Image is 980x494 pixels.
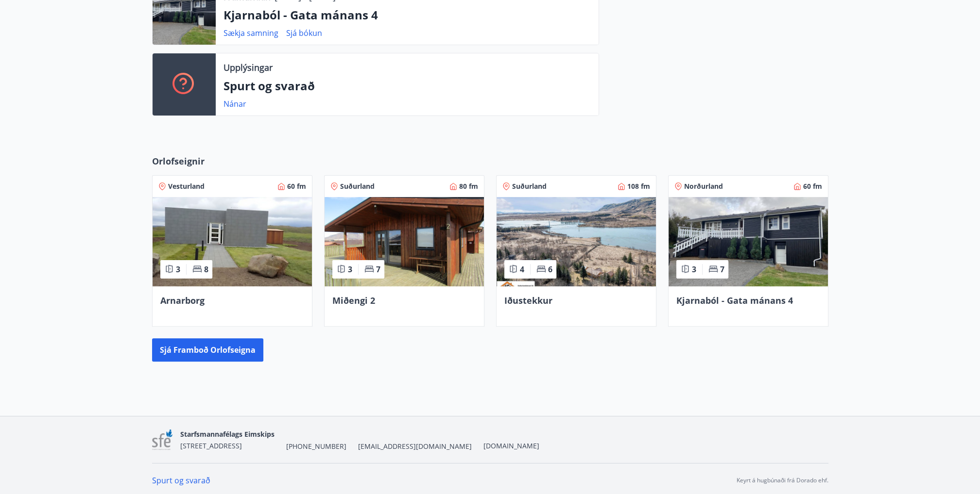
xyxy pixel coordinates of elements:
a: [DOMAIN_NAME] [483,441,539,450]
span: Kjarnaból - Gata mánans 4 [676,295,793,306]
p: Upplýsingar [224,61,273,74]
span: Vesturland [168,181,205,191]
span: 60 fm [287,181,306,191]
span: 7 [376,264,380,275]
span: Starfsmannafélags Eimskips [180,429,275,439]
span: Suðurland [512,181,547,191]
button: Sjá framboð orlofseigna [152,338,263,362]
span: 6 [548,264,552,275]
img: Paella dish [669,197,828,286]
span: [PHONE_NUMBER] [286,442,346,451]
span: 4 [520,264,524,275]
img: Paella dish [497,197,656,286]
span: 60 fm [803,181,822,191]
span: [EMAIL_ADDRESS][DOMAIN_NAME] [358,442,472,451]
img: 7sa1LslLnpN6OqSLT7MqncsxYNiZGdZT4Qcjshc2.png [152,429,173,450]
span: 3 [692,264,696,275]
p: Spurt og svarað [224,78,591,94]
span: 80 fm [459,181,478,191]
span: 108 fm [627,181,650,191]
span: Iðustekkur [504,295,552,306]
span: 8 [204,264,208,275]
p: Keyrt á hugbúnaði frá Dorado ehf. [737,476,828,485]
span: Suðurland [340,181,375,191]
a: Sækja samning [224,28,278,38]
a: Spurt og svarað [152,475,210,486]
span: Arnarborg [160,295,205,306]
a: Sjá bókun [286,28,322,38]
span: 3 [176,264,180,275]
span: 3 [348,264,352,275]
span: Norðurland [684,181,723,191]
span: [STREET_ADDRESS] [180,441,242,450]
p: Kjarnaból - Gata mánans 4 [224,7,591,23]
span: Orlofseignir [152,155,205,167]
img: Paella dish [153,197,312,286]
span: 7 [720,264,724,275]
img: Paella dish [325,197,484,286]
a: Nánar [224,99,246,109]
span: Miðengi 2 [332,295,375,306]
